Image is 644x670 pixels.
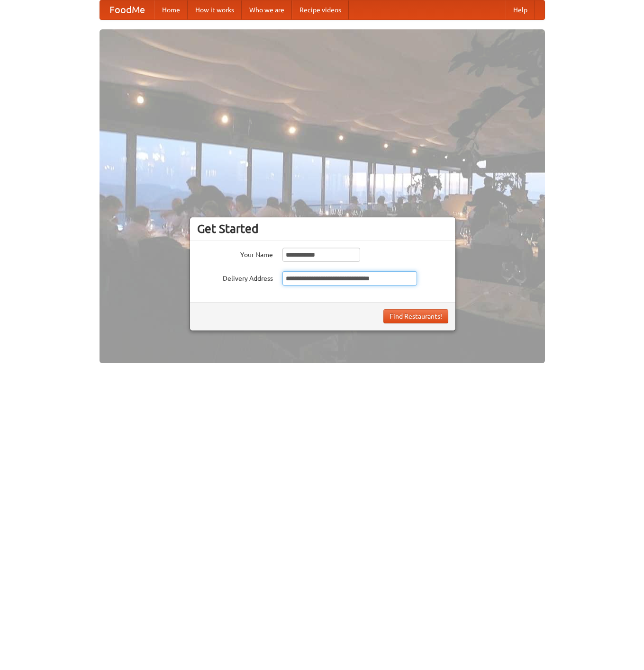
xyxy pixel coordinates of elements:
button: Find Restaurants! [383,309,448,323]
a: How it works [188,0,242,19]
label: Delivery Address [197,271,273,283]
a: Recipe videos [292,0,349,19]
a: Who we are [242,0,292,19]
a: Home [154,0,188,19]
a: Help [506,0,535,19]
a: FoodMe [100,0,154,19]
h3: Get Started [197,222,448,236]
label: Your Name [197,248,273,259]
